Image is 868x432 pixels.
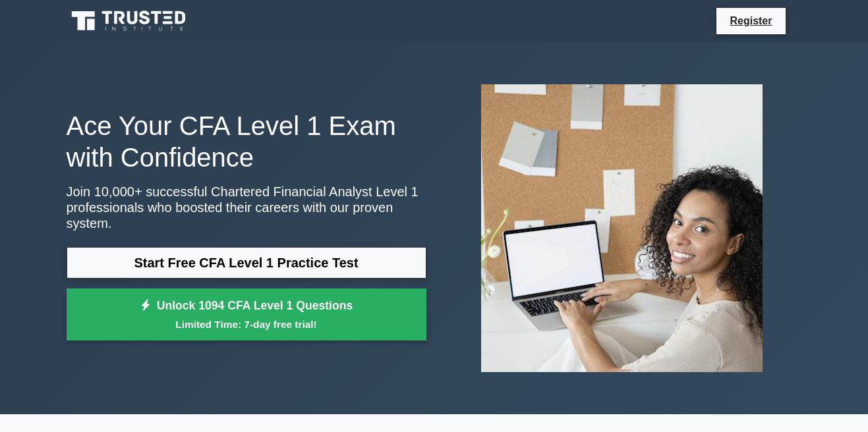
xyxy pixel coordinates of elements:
h1: Ace Your CFA Level 1 Exam with Confidence [67,110,426,173]
a: Unlock 1094 CFA Level 1 QuestionsLimited Time: 7-day free trial! [67,288,426,341]
a: Start Free CFA Level 1 Practice Test [67,247,426,279]
p: Join 10,000+ successful Chartered Financial Analyst Level 1 professionals who boosted their caree... [67,184,426,231]
a: Register [722,13,780,29]
small: Limited Time: 7-day free trial! [83,317,410,332]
